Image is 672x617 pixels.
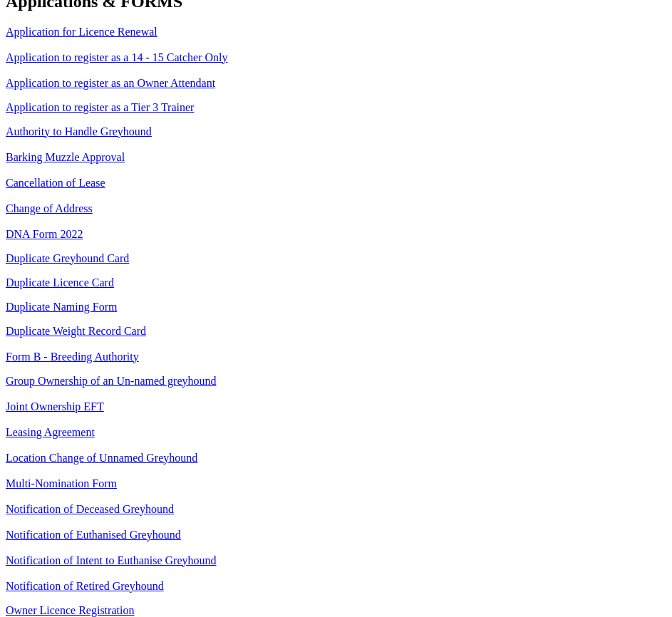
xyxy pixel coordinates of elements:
a: Joint Ownership EFT [6,400,104,413]
a: Application for Licence Renewal [6,26,157,38]
a: Duplicate Naming Form [6,301,117,313]
a: Notification of Retired Greyhound [6,580,164,592]
a: Notification of Euthanised Greyhound [6,529,181,541]
a: Change of Address [6,202,93,214]
a: Cancellation of Lease [6,177,105,189]
a: Duplicate Licence Card [6,276,114,289]
a: Application to register as an Owner Attendant [6,77,215,89]
a: Location Change of Unnamed Greyhound [6,452,197,464]
a: Owner Licence Registration [6,604,134,616]
a: Group Ownership of an Un-named greyhound [6,375,216,387]
a: Authority to Handle Greyhound [6,125,152,138]
a: Application to register as a Tier 3 Trainer [6,101,194,113]
a: Notification of Intent to Euthanise Greyhound [6,554,216,566]
a: Leasing Agreement [6,426,95,438]
a: Multi-Nomination Form [6,477,117,489]
a: Application to register as a 14 - 15 Catcher Only [6,51,227,63]
a: DNA Form 2022 [6,228,83,240]
a: Notification of Deceased Greyhound [6,503,174,515]
a: Barking Muzzle Approval [6,151,125,163]
a: Form B - Breeding Authority [6,351,139,363]
a: Duplicate Weight Record Card [6,325,146,337]
a: Duplicate Greyhound Card [6,252,129,264]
